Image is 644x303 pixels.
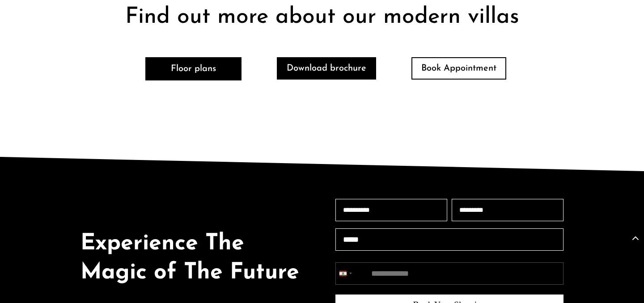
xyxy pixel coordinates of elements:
[145,57,241,80] a: Floor plans
[80,6,563,33] h2: Find out more about our modern villas
[336,263,355,284] button: Selected country
[411,57,506,80] a: Book Appointment
[80,229,309,292] h2: Experience The Magic of The Future
[277,57,376,80] a: Download brochure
